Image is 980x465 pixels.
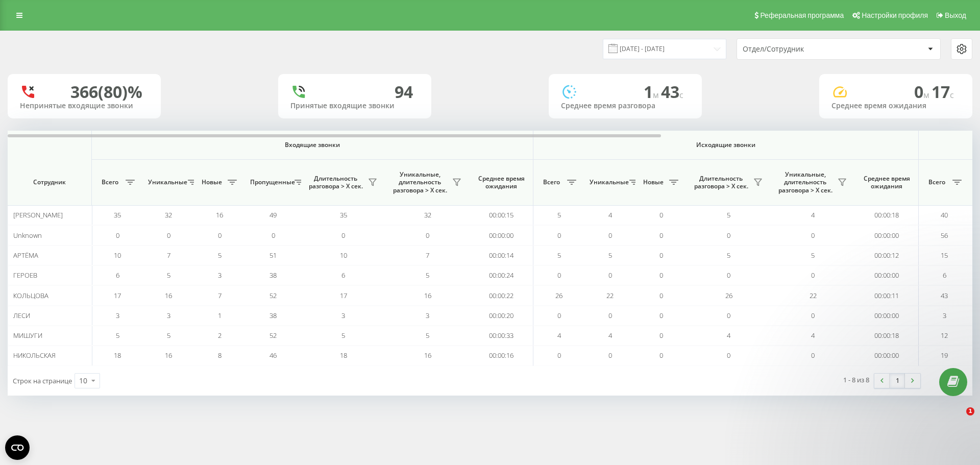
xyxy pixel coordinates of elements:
[165,210,172,219] span: 32
[341,331,345,340] span: 5
[340,351,347,360] span: 18
[269,331,277,340] span: 52
[470,285,533,305] td: 00:00:22
[941,251,948,260] span: 15
[924,178,949,186] span: Всего
[470,346,533,365] td: 00:00:16
[218,351,222,360] span: 8
[290,102,419,110] div: Принятые входящие звонки
[555,291,562,300] span: 26
[863,175,911,190] span: Среднее время ожидания
[470,246,533,265] td: 00:00:14
[659,271,663,280] span: 0
[13,331,42,340] span: МИШУГИ
[167,311,170,320] span: 3
[659,291,663,300] span: 0
[340,291,347,300] span: 17
[13,311,30,320] span: ЛЕСИ
[811,251,815,260] span: 5
[216,210,223,219] span: 16
[218,231,222,240] span: 0
[811,231,815,240] span: 0
[13,376,72,385] span: Строк на странице
[340,210,347,219] span: 35
[890,374,905,388] a: 1
[941,210,948,219] span: 40
[727,311,730,320] span: 0
[923,89,932,101] span: м
[831,102,960,110] div: Среднее время ожидания
[608,231,612,240] span: 0
[945,11,966,19] span: Выход
[843,375,869,385] div: 1 - 8 из 8
[862,11,928,19] span: Настройки профиля
[470,265,533,285] td: 00:00:24
[855,326,919,346] td: 00:00:18
[13,351,56,360] span: НИКОЛЬСКАЯ
[97,178,122,186] span: Всего
[941,351,948,360] span: 19
[250,178,291,186] span: Пропущенные
[557,271,561,280] span: 0
[941,231,948,240] span: 56
[811,311,815,320] span: 0
[20,102,149,110] div: Непринятые входящие звонки
[659,311,663,320] span: 0
[811,210,815,219] span: 4
[943,271,946,280] span: 6
[116,311,119,320] span: 3
[306,175,365,190] span: Длительность разговора > Х сек.
[608,271,612,280] span: 0
[114,351,121,360] span: 18
[218,311,222,320] span: 1
[557,331,561,340] span: 4
[13,291,48,300] span: КОЛЬЦОВА
[118,141,506,149] span: Входящие звонки
[199,178,225,186] span: Новые
[855,205,919,225] td: 00:00:18
[727,331,730,340] span: 4
[914,81,932,103] span: 0
[341,231,345,240] span: 0
[659,331,663,340] span: 0
[477,175,525,190] span: Среднее время ожидания
[165,291,172,300] span: 16
[269,351,277,360] span: 46
[743,45,865,54] div: Отдел/Сотрудник
[950,89,954,101] span: c
[855,265,919,285] td: 00:00:00
[426,271,429,280] span: 5
[269,311,277,320] span: 38
[945,407,970,432] iframe: Intercom live chat
[16,178,83,186] span: Сотрудник
[167,271,170,280] span: 5
[13,210,63,219] span: [PERSON_NAME]
[269,291,277,300] span: 52
[557,231,561,240] span: 0
[13,251,38,260] span: АРТЁМА
[395,82,413,102] div: 94
[165,351,172,360] span: 16
[426,251,429,260] span: 7
[941,291,948,300] span: 43
[557,141,895,149] span: Исходящие звонки
[608,351,612,360] span: 0
[659,231,663,240] span: 0
[679,89,683,101] span: c
[114,210,121,219] span: 35
[426,331,429,340] span: 5
[811,331,815,340] span: 4
[941,331,948,340] span: 12
[116,271,119,280] span: 6
[855,225,919,245] td: 00:00:00
[424,210,431,219] span: 32
[659,210,663,219] span: 0
[272,231,275,240] span: 0
[811,271,815,280] span: 0
[390,170,449,194] span: Уникальные, длительность разговора > Х сек.
[340,251,347,260] span: 10
[269,210,277,219] span: 49
[218,331,222,340] span: 2
[167,331,170,340] span: 5
[943,311,946,320] span: 3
